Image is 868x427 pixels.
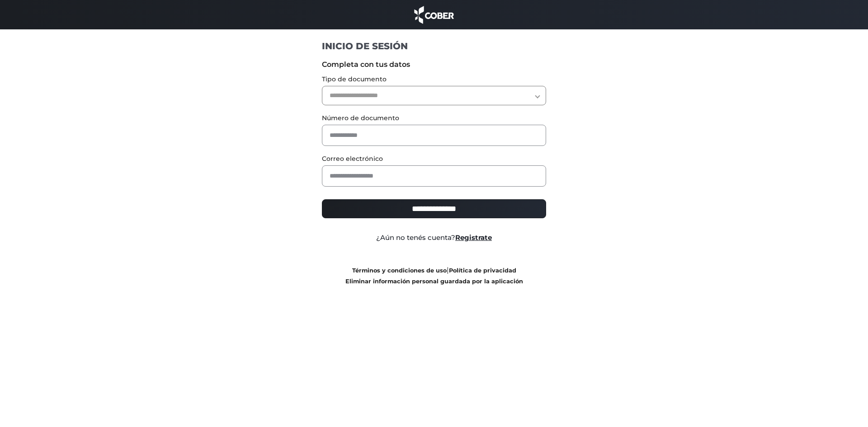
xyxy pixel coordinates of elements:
a: Eliminar información personal guardada por la aplicación [345,278,523,285]
h1: INICIO DE SESIÓN [322,40,547,52]
label: Completa con tus datos [322,59,547,70]
div: | [315,265,553,286]
a: Registrate [455,233,492,242]
label: Correo electrónico [322,154,547,164]
a: Términos y condiciones de uso [352,267,447,274]
a: Política de privacidad [449,267,516,274]
label: Tipo de documento [322,75,547,84]
label: Número de documento [322,113,547,123]
div: ¿Aún no tenés cuenta? [315,233,553,243]
img: cober_marca.png [412,5,456,25]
